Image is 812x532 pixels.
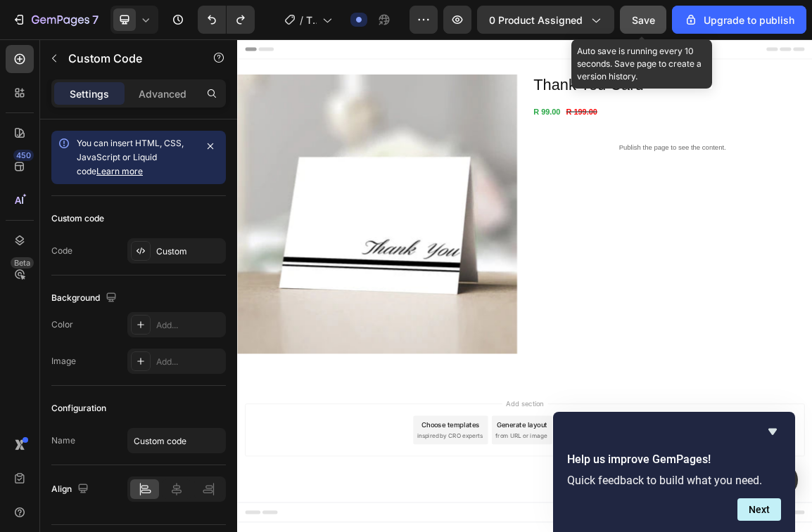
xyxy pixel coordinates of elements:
div: Help us improve GemPages! [567,423,781,521]
p: Settings [70,86,109,101]
div: Code [51,245,72,257]
button: Hide survey [764,423,781,440]
div: Beta [11,257,34,268]
h2: Help us improve GemPages! [567,451,781,468]
div: Undo/Redo [198,6,255,34]
div: R 199.00 [481,95,530,118]
div: Add... [156,356,222,368]
button: Next question [737,498,781,521]
span: You can insert HTML, CSS, JavaScript or Liquid code [77,138,184,176]
div: Upgrade to publish [684,13,794,27]
div: Custom [156,245,222,258]
span: 0 product assigned [489,13,583,27]
a: Learn more [96,166,143,176]
span: / [300,13,303,27]
span: Thank You Card [306,13,317,27]
div: 450 [13,150,34,161]
div: Image [51,355,76,368]
button: 7 [6,6,105,34]
button: Save [620,6,666,34]
div: Background [51,289,120,308]
iframe: Design area [237,39,812,532]
div: Custom code [51,212,104,225]
div: R 99.00 [433,95,476,118]
p: Custom Code [68,50,188,67]
p: 7 [92,11,99,28]
button: 0 product assigned [477,6,614,34]
p: Quick feedback to build what you need. [567,474,781,487]
div: Configuration [51,402,106,415]
button: Upgrade to publish [672,6,806,34]
div: Add... [156,319,222,332]
div: Name [51,434,75,447]
span: Save [632,14,655,26]
p: Advanced [139,86,186,101]
div: Color [51,318,73,331]
div: Align [51,480,91,499]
